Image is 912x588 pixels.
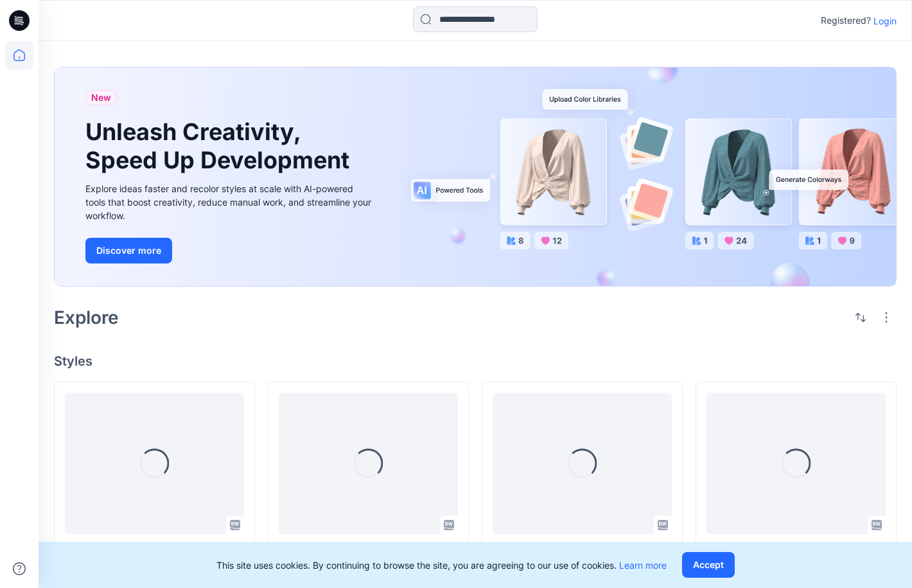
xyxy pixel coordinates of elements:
p: Registered? [821,13,871,28]
h4: Styles [54,353,897,369]
p: This site uses cookies. By continuing to browse the site, you are agreeing to our use of cookies. [216,558,667,572]
div: Explore ideas faster and recolor styles at scale with AI-powered tools that boost creativity, red... [85,182,374,222]
button: Discover more [85,238,172,263]
button: Accept [682,552,735,578]
h2: Explore [54,307,119,328]
span: New [91,90,111,105]
a: Learn more [619,560,667,571]
a: Discover more [85,238,374,263]
h1: Unleash Creativity, Speed Up Development [85,118,355,174]
p: Login [873,14,897,28]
